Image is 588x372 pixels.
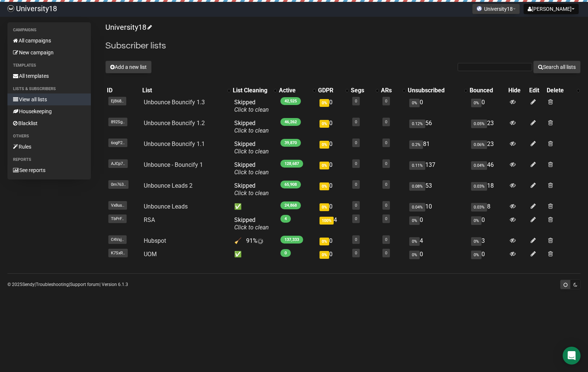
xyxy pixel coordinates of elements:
[144,251,157,258] a: UOM
[7,5,14,12] img: 0a3bad74a1956843df11d2b4333030ad
[7,47,91,58] a: New campaign
[108,180,128,189] span: 0m763..
[385,251,387,255] a: 0
[317,234,349,248] td: 0
[468,117,507,137] td: 23
[144,161,203,168] a: Unbounce - Bouncify 1
[22,282,35,287] a: Sendy
[7,132,91,141] li: Others
[317,117,349,137] td: 0
[144,120,205,127] a: Unbounce Bouncify 1.2
[234,190,269,197] a: Click to clean
[472,4,520,14] button: University18
[545,85,581,96] th: Delete: No sort applied, activate to apply an ascending sort
[234,224,269,231] a: Click to clean
[355,182,357,187] a: 0
[234,140,269,155] span: Skipped
[468,96,507,117] td: 0
[234,161,269,176] span: Skipped
[277,85,316,96] th: Active: No sort applied, activate to apply an ascending sort
[406,137,468,158] td: 81
[409,182,425,191] span: 0.08%
[107,87,139,94] div: ID
[320,238,329,245] span: 0%
[409,99,420,107] span: 0%
[70,282,99,287] a: Support forum
[7,26,91,35] li: Campaigns
[7,164,91,176] a: See reports
[471,161,487,170] span: 0.04%
[234,148,269,155] a: Click to clean
[406,179,468,200] td: 53
[406,213,468,234] td: 0
[320,120,329,128] span: 0%
[317,85,349,96] th: GDPR: No sort applied, activate to apply an ascending sort
[320,182,329,190] span: 0%
[280,201,301,209] span: 24,868
[409,251,420,259] span: 0%
[547,87,573,94] div: Delete
[385,237,387,242] a: 0
[234,216,269,231] span: Skipped
[409,120,425,128] span: 0.12%
[468,213,507,234] td: 0
[471,203,487,212] span: 0.03%
[234,169,269,176] a: Click to clean
[385,203,387,208] a: 0
[468,248,507,261] td: 0
[385,120,387,124] a: 0
[409,216,420,225] span: 0%
[280,181,301,188] span: 65,908
[108,201,127,210] span: Vx8us..
[7,117,91,129] a: Blacklist
[381,87,399,94] div: ARs
[7,155,91,164] li: Reports
[471,182,487,191] span: 0.03%
[280,236,303,244] span: 137,333
[406,200,468,213] td: 10
[471,251,481,259] span: 0%
[385,99,387,104] a: 0
[406,234,468,248] td: 4
[280,97,301,105] span: 42,525
[234,120,269,134] span: Skipped
[144,99,205,106] a: Unbounce Bouncify 1.3
[7,61,91,70] li: Templates
[385,161,387,166] a: 0
[349,85,379,96] th: Segs: No sort applied, activate to apply an ascending sort
[470,87,505,94] div: Bounced
[468,179,507,200] td: 18
[280,118,301,126] span: 46,262
[355,251,357,255] a: 0
[468,85,507,96] th: Bounced: No sort applied, sorting is disabled
[355,120,357,124] a: 0
[385,182,387,187] a: 0
[476,6,482,12] img: favicons
[105,39,581,53] h2: Subscriber lists
[355,216,357,221] a: 0
[279,87,309,94] div: Active
[406,96,468,117] td: 0
[144,237,166,244] a: Hubspot
[468,137,507,158] td: 23
[7,280,128,289] p: © 2025 | | | Version 6.1.3
[409,237,420,246] span: 0%
[317,248,349,261] td: 0
[317,179,349,200] td: 0
[144,216,155,223] a: RSA
[7,93,91,105] a: View all lists
[471,99,481,107] span: 0%
[351,87,372,94] div: Segs
[280,160,303,168] span: 128,687
[108,118,127,126] span: 892Sg..
[320,217,334,225] span: 100%
[468,200,507,213] td: 8
[471,216,481,225] span: 0%
[409,161,425,170] span: 0.11%
[406,85,468,96] th: Unsubscribed: No sort applied, activate to apply an ascending sort
[7,141,91,153] a: Rules
[471,120,487,128] span: 0.05%
[317,158,349,179] td: 0
[231,200,277,213] td: ✅
[231,248,277,261] td: ✅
